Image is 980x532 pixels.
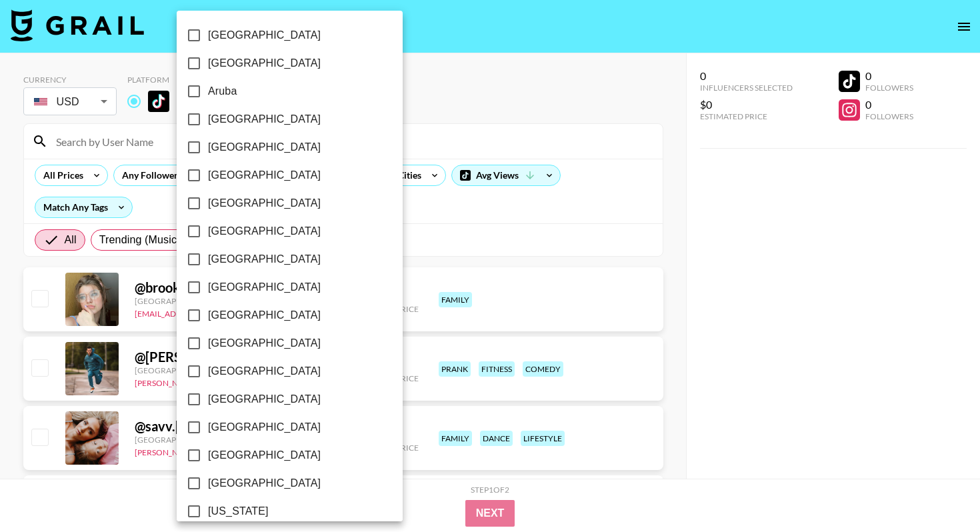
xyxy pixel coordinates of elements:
span: [GEOGRAPHIC_DATA] [208,363,321,379]
span: [GEOGRAPHIC_DATA] [208,307,321,323]
span: [GEOGRAPHIC_DATA] [208,55,321,71]
span: Aruba [208,83,237,99]
span: [GEOGRAPHIC_DATA] [208,111,321,127]
span: [GEOGRAPHIC_DATA] [208,195,321,211]
span: [GEOGRAPHIC_DATA] [208,475,321,491]
span: [GEOGRAPHIC_DATA] [208,279,321,295]
iframe: Drift Widget Chat Controller [913,465,964,516]
span: [GEOGRAPHIC_DATA] [208,335,321,351]
span: [US_STATE] [208,503,269,519]
span: [GEOGRAPHIC_DATA] [208,167,321,183]
span: [GEOGRAPHIC_DATA] [208,27,321,43]
span: [GEOGRAPHIC_DATA] [208,447,321,463]
span: [GEOGRAPHIC_DATA] [208,223,321,239]
span: [GEOGRAPHIC_DATA] [208,251,321,267]
span: [GEOGRAPHIC_DATA] [208,419,321,435]
span: [GEOGRAPHIC_DATA] [208,139,321,155]
span: [GEOGRAPHIC_DATA] [208,391,321,407]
